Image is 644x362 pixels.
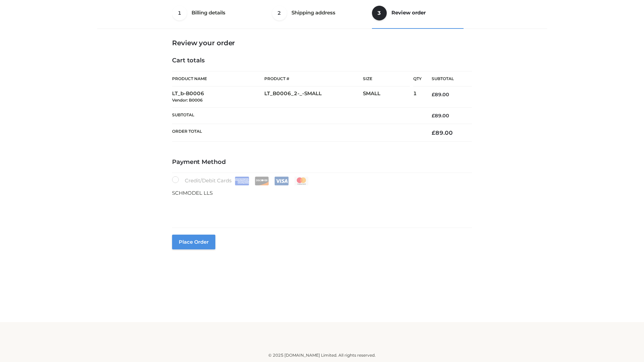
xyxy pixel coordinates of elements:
[172,107,422,124] th: Subtotal
[294,177,309,185] img: Mastercard
[432,92,449,98] bdi: 89.00
[264,71,363,86] th: Product #
[432,129,453,136] bdi: 89.00
[432,92,435,98] span: £
[172,86,264,108] td: LT_b-B0006
[172,124,422,142] th: Order Total
[274,177,289,185] img: Visa
[264,86,363,108] td: LT_B0006_2-_-SMALL
[422,71,472,86] th: Subtotal
[172,235,215,249] button: Place order
[172,98,203,103] small: Vendor: B0006
[172,159,472,166] h4: Payment Method
[432,113,435,119] span: £
[171,196,471,220] iframe: Secure payment input frame
[172,57,472,64] h4: Cart totals
[413,86,422,108] td: 1
[100,352,544,359] div: © 2025 [DOMAIN_NAME] Limited. All rights reserved.
[432,113,449,119] bdi: 89.00
[363,71,410,86] th: Size
[432,129,435,136] span: £
[172,176,309,185] label: Credit/Debit Cards
[172,189,472,197] p: SCHMODEL LLS
[172,71,264,86] th: Product Name
[413,71,422,86] th: Qty
[172,39,472,47] h3: Review your order
[235,177,249,185] img: Amex
[255,177,269,185] img: Discover
[363,86,413,108] td: SMALL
